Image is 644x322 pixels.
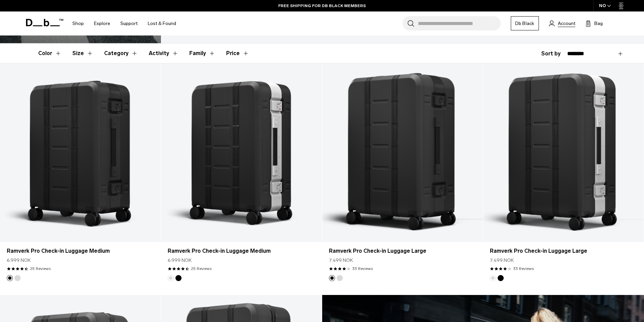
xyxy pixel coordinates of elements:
[490,247,637,255] a: Ramverk Pro Check-in Luggage Large
[168,247,315,255] a: Ramverk Pro Check-in Luggage Medium
[352,266,373,272] a: 33 reviews
[558,20,575,27] span: Account
[161,64,321,242] a: Ramverk Pro Check-in Luggage Medium
[278,3,366,9] a: FREE SHIPPING FOR DB BLACK MEMBERS
[226,44,249,63] button: Toggle Price
[490,275,496,281] button: Silver
[329,275,335,281] button: Black Out
[329,257,353,264] span: 7.499 NOK
[175,275,182,281] button: Black Out
[511,16,539,30] a: Db Black
[72,44,93,63] button: Toggle Filter
[7,247,154,255] a: Ramverk Pro Check-in Luggage Medium
[329,247,476,255] a: Ramverk Pro Check-in Luggage Large
[15,275,21,281] button: Silver
[67,11,181,35] nav: Main Navigation
[549,19,575,27] a: Account
[30,266,51,272] a: 25 reviews
[483,64,644,242] a: Ramverk Pro Check-in Luggage Large
[498,275,504,281] button: Black Out
[586,19,603,27] button: Bag
[189,44,215,63] button: Toggle Filter
[148,11,176,35] a: Lost & Found
[94,11,110,35] a: Explore
[594,20,603,27] span: Bag
[337,275,343,281] button: Silver
[490,257,514,264] span: 7.499 NOK
[38,44,62,63] button: Toggle Filter
[7,257,31,264] span: 6.999 NOK
[191,266,212,272] a: 25 reviews
[322,64,483,242] a: Ramverk Pro Check-in Luggage Large
[149,44,178,63] button: Toggle Filter
[513,266,534,272] a: 33 reviews
[72,11,84,35] a: Shop
[168,257,192,264] span: 6.999 NOK
[120,11,138,35] a: Support
[104,44,138,63] button: Toggle Filter
[168,275,174,281] button: Silver
[7,275,13,281] button: Black Out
